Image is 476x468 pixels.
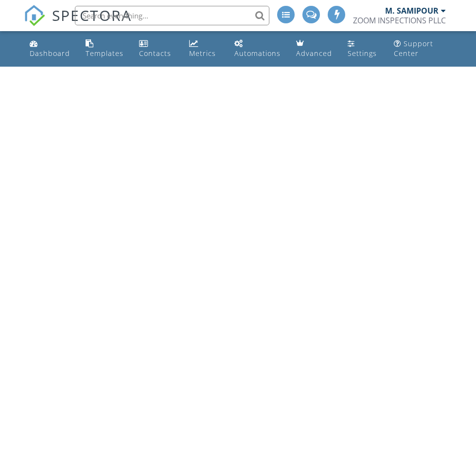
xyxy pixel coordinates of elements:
[390,35,451,63] a: Support Center
[52,5,132,25] span: SPECTORA
[75,6,269,25] input: Search everything...
[26,35,74,63] a: Dashboard
[234,49,281,58] div: Automations
[139,49,171,58] div: Contacts
[30,49,70,58] div: Dashboard
[230,35,284,63] a: Automations (Basic)
[296,49,332,58] div: Advanced
[394,39,433,58] div: Support Center
[385,6,439,16] div: M. SAMIPOUR
[348,49,377,58] div: Settings
[344,35,382,63] a: Settings
[135,35,177,63] a: Contacts
[292,35,336,63] a: Advanced
[185,35,223,63] a: Metrics
[86,49,123,58] div: Templates
[353,16,446,25] div: ZOOM INSPECTIONS PLLC
[82,35,127,63] a: Templates
[24,13,132,34] a: SPECTORA
[24,5,45,26] img: The Best Home Inspection Software - Spectora
[189,49,216,58] div: Metrics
